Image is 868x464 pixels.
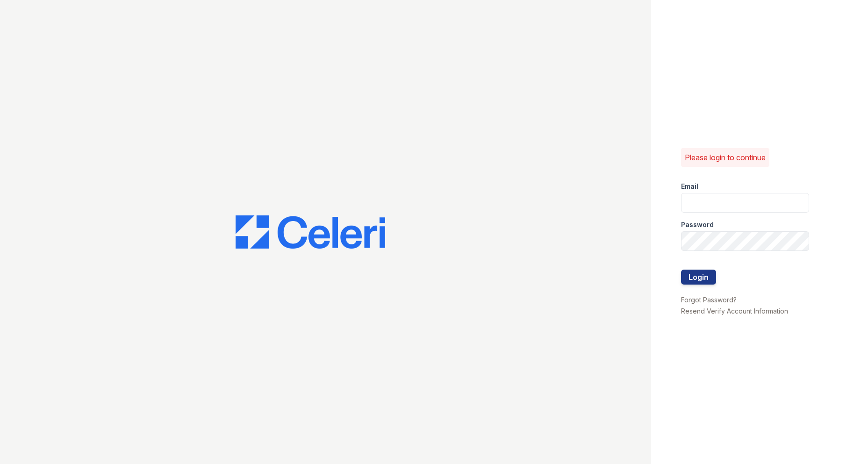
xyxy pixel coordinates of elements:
a: Resend Verify Account Information [681,307,788,315]
p: Please login to continue [685,152,766,163]
label: Email [681,182,698,191]
a: Forgot Password? [681,296,737,304]
label: Password [681,220,714,229]
img: CE_Logo_Blue-a8612792a0a2168367f1c8372b55b34899dd931a85d93a1a3d3e32e68fde9ad4.png [236,215,385,249]
button: Login [681,270,716,285]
